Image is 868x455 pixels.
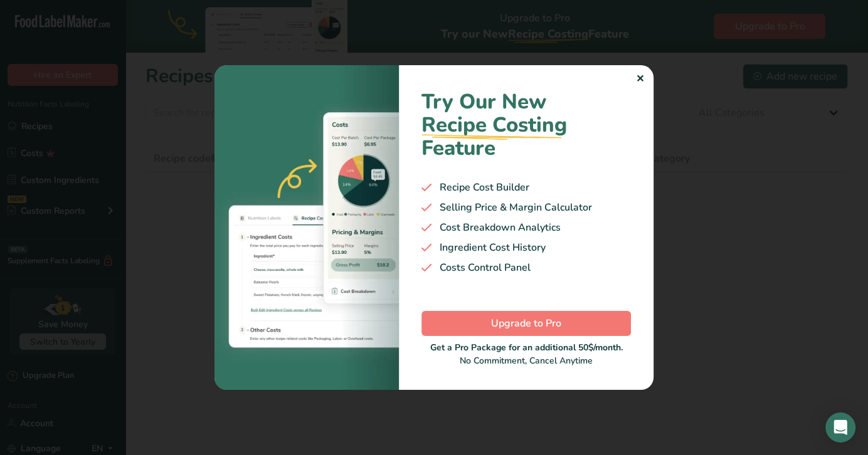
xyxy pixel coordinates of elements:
div: Recipe Cost Builder [421,180,631,195]
span: Recipe Costing [421,111,567,139]
button: Upgrade to Pro [421,311,631,336]
div: No Commitment, Cancel Anytime [421,341,631,367]
div: Cost Breakdown Analytics [421,220,631,235]
div: ✕ [636,71,644,86]
div: Open Intercom Messenger [825,412,855,442]
div: Get a Pro Package for an additional 50$/month. [421,341,631,354]
div: Selling Price & Margin Calculator [421,200,631,215]
img: costing-image-1.bb94421.webp [214,65,399,390]
div: Ingredient Cost History [421,240,631,255]
div: Costs Control Panel [421,260,631,275]
h1: Try Our New Feature [421,90,631,160]
span: Upgrade to Pro [491,316,561,331]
